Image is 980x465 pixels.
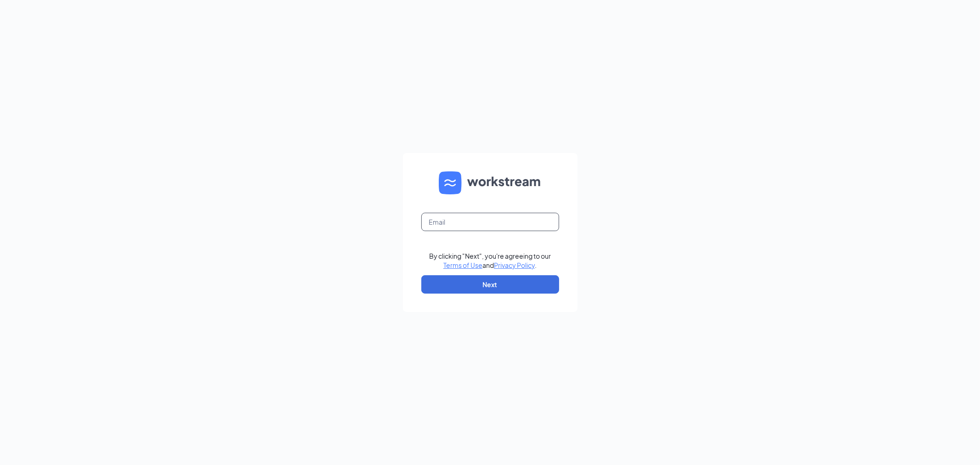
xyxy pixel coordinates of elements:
a: Terms of Use [443,261,482,269]
a: Privacy Policy [494,261,535,269]
input: Email [421,213,559,231]
button: Next [421,275,559,294]
div: By clicking "Next", you're agreeing to our and . [429,251,551,270]
img: WS logo and Workstream text [439,171,542,194]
